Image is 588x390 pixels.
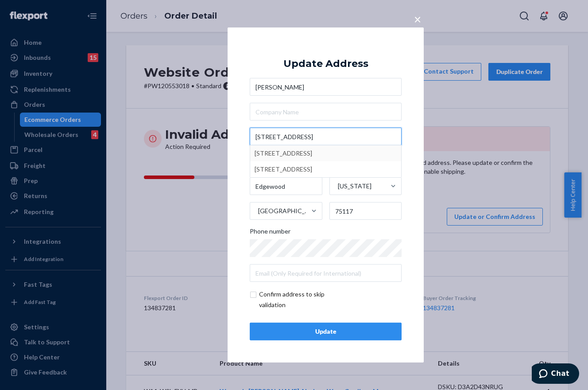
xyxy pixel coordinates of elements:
iframe: Opens a widget where you can chat to one of our agents [532,363,579,386]
div: Update [257,327,394,336]
div: [US_STATE] [338,182,371,191]
span: × [414,12,421,27]
input: ZIP Code [329,202,402,220]
div: [GEOGRAPHIC_DATA] [258,207,310,215]
input: [US_STATE] [337,177,338,195]
input: [STREET_ADDRESS][STREET_ADDRESS] [250,128,402,145]
button: Update [250,323,402,340]
span: Phone number [250,227,290,239]
input: City [250,177,322,195]
div: Update Address [283,58,368,69]
input: Company Name [250,103,402,121]
input: Email (Only Required for International) [250,264,402,282]
input: First & Last Name [250,78,402,96]
div: [STREET_ADDRESS] [255,145,397,161]
div: [STREET_ADDRESS] [255,161,397,177]
input: [GEOGRAPHIC_DATA] [257,202,258,220]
